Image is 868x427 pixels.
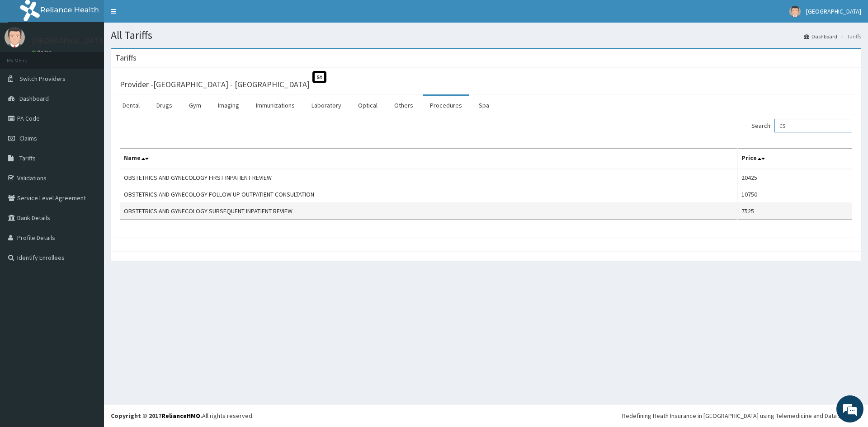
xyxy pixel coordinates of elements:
img: User Image [5,27,25,47]
textarea: Type your message and hit 'Enter' [5,247,172,278]
a: Dashboard [804,33,837,40]
th: Price [738,149,852,169]
footer: All rights reserved. [104,404,868,427]
h1: All Tariffs [111,29,861,41]
a: Drugs [149,96,179,115]
div: Minimize live chat window [148,5,170,26]
strong: Copyright © 2017 . [111,412,202,420]
span: Dashboard [19,94,49,103]
a: Imaging [211,96,246,115]
a: Others [387,96,420,115]
span: We're online! [52,114,125,205]
input: Search: [774,119,852,132]
td: 10750 [738,186,852,203]
a: Laboratory [304,96,349,115]
a: Dental [115,96,147,115]
p: [GEOGRAPHIC_DATA] [32,37,106,45]
a: Online [32,49,53,56]
td: 20425 [738,169,852,186]
a: Optical [351,96,385,115]
div: Chat with us now [47,51,152,62]
span: Switch Providers [19,75,66,83]
img: d_794563401_company_1708531726252_794563401 [17,45,37,68]
th: Name [120,149,738,169]
a: Procedures [423,96,469,115]
div: Redefining Heath Insurance in [GEOGRAPHIC_DATA] using Telemedicine and Data Science! [622,411,861,420]
label: Search: [751,119,852,132]
td: OBSTETRICS AND GYNECOLOGY FIRST INPATIENT REVIEW [120,169,738,186]
h3: Provider - [GEOGRAPHIC_DATA] - [GEOGRAPHIC_DATA] [120,80,310,89]
span: [GEOGRAPHIC_DATA] [806,7,861,15]
a: Gym [182,96,208,115]
span: St [312,71,326,83]
td: OBSTETRICS AND GYNECOLOGY FOLLOW UP OUTPATIENT CONSULTATION [120,186,738,203]
li: Tariffs [838,33,861,40]
td: 7525 [738,203,852,220]
h3: Tariffs [115,54,137,62]
a: Immunizations [249,96,302,115]
span: Tariffs [19,154,36,162]
a: Spa [472,96,496,115]
td: OBSTETRICS AND GYNECOLOGY SUBSEQUENT INPATIENT REVIEW [120,203,738,220]
span: Claims [19,134,37,142]
img: User Image [789,6,801,17]
a: RelianceHMO [161,412,200,420]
